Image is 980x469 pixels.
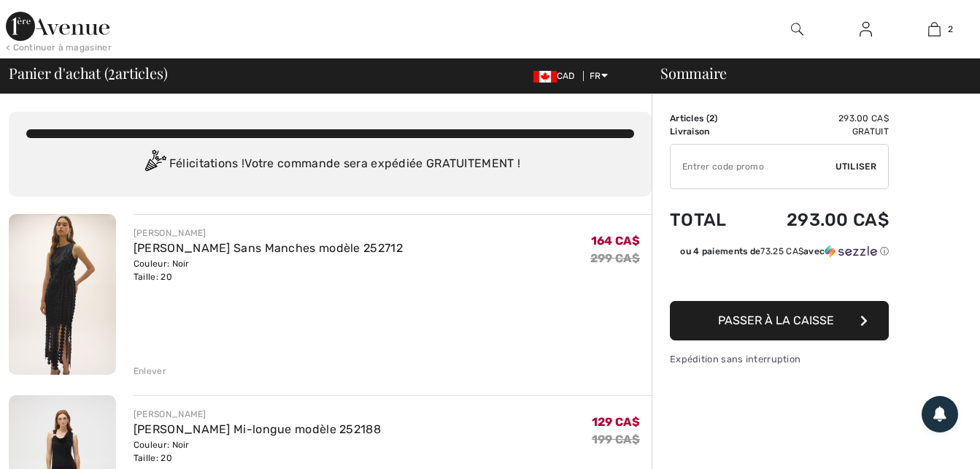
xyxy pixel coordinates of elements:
[108,62,115,81] span: 2
[643,66,971,80] div: Sommaire
[590,251,640,265] s: 299 CA$
[6,12,109,41] img: 1ère Avenue
[670,301,889,340] button: Passer à la caisse
[709,113,714,123] span: 2
[590,71,608,81] span: FR
[836,160,876,173] span: Utiliser
[948,23,953,36] span: 2
[670,125,748,138] td: Livraison
[26,150,634,179] div: Félicitations ! Votre commande sera expédiée GRATUITEMENT !
[134,438,381,465] div: Couleur: Noir Taille: 20
[670,112,748,125] td: Articles ( )
[670,352,889,366] div: Expédition sans interruption
[670,263,889,296] iframe: PayPal-paypal
[591,234,640,248] span: 164 CA$
[670,245,889,263] div: ou 4 paiements de73.25 CA$avecSezzle Cliquez pour en savoir plus sur Sezzle
[134,257,403,283] div: Couleur: Noir Taille: 20
[533,71,557,83] img: Canadian Dollar
[134,365,166,378] div: Enlever
[134,226,403,240] div: [PERSON_NAME]
[6,41,112,54] div: < Continuer à magasiner
[928,20,941,38] img: Mon panier
[748,125,889,138] td: Gratuit
[791,20,803,38] img: recherche
[748,112,889,125] td: 293.00 CA$
[848,20,884,39] a: Se connecter
[718,313,834,327] span: Passer à la caisse
[592,415,640,429] span: 129 CA$
[134,241,403,255] a: [PERSON_NAME] Sans Manches modèle 252712
[900,20,968,38] a: 2
[860,20,872,38] img: Mes infos
[748,195,889,245] td: 293.00 CA$
[134,422,381,436] a: [PERSON_NAME] Mi-longue modèle 252188
[670,195,748,245] td: Total
[592,432,640,446] s: 199 CA$
[680,245,889,258] div: ou 4 paiements de avec
[9,66,167,80] span: Panier d'achat ( articles)
[825,245,877,258] img: Sezzle
[671,145,836,188] input: Code promo
[760,246,803,256] span: 73.25 CA$
[533,71,581,81] span: CAD
[140,150,169,179] img: Congratulation2.svg
[134,408,381,421] div: [PERSON_NAME]
[9,214,116,375] img: Robe Fourreau Sans Manches modèle 252712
